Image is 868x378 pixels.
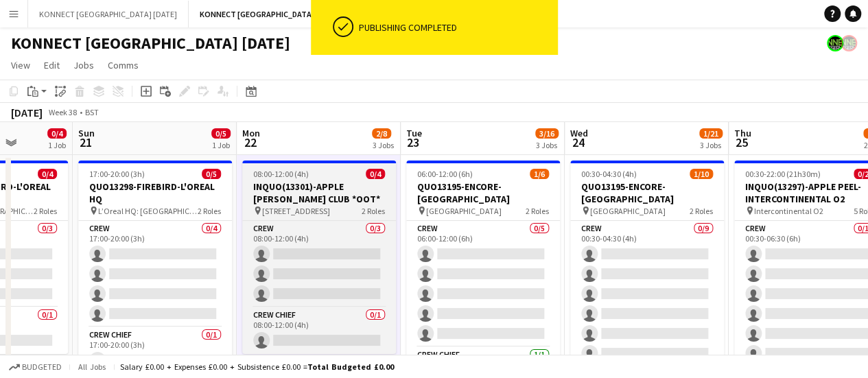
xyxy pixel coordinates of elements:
[253,169,309,179] span: 08:00-12:00 (4h)
[240,134,260,150] span: 22
[242,221,396,307] app-card-role: Crew0/308:00-12:00 (4h)
[754,206,823,216] span: Intercontinental O2
[11,106,43,119] div: [DATE]
[570,180,724,205] h3: QUO13195-ENCORE-[GEOGRAPHIC_DATA]
[202,169,221,179] span: 0/5
[78,327,232,374] app-card-role: Crew Chief0/117:00-20:00 (3h)
[7,359,64,375] button: Budgeted
[76,134,95,150] span: 21
[406,180,560,205] h3: QUO13195-ENCORE-[GEOGRAPHIC_DATA]
[841,35,857,51] app-user-avatar: Konnect 24hr EMERGENCY NR*
[73,59,94,71] span: Jobs
[102,56,144,74] a: Comms
[536,140,558,150] div: 3 Jobs
[78,161,232,364] app-job-card: 17:00-20:00 (3h)0/5QUO13298-FIREBIRD-L'OREAL HQ L’Oreal HQ: [GEOGRAPHIC_DATA], [STREET_ADDRESS]2 ...
[22,362,62,372] span: Budgeted
[45,107,80,117] span: Week 38
[242,127,260,139] span: Mon
[47,128,67,139] span: 0/4
[526,206,549,216] span: 2 Roles
[590,206,666,216] span: [GEOGRAPHIC_DATA]
[78,180,232,205] h3: QUO13298-FIREBIRD-L'OREAL HQ
[745,169,821,179] span: 00:30-22:00 (21h30m)
[120,362,394,372] div: Salary £0.00 + Expenses £0.00 + Subsistence £0.00 =
[417,169,473,179] span: 06:00-12:00 (6h)
[78,221,232,327] app-card-role: Crew0/417:00-20:00 (3h)
[404,134,422,150] span: 23
[535,128,559,139] span: 3/16
[406,221,560,347] app-card-role: Crew0/506:00-12:00 (6h)
[34,206,57,216] span: 2 Roles
[734,127,751,139] span: Thu
[307,362,394,372] span: Total Budgeted £0.00
[568,134,588,150] span: 24
[700,140,722,150] div: 3 Jobs
[426,206,502,216] span: [GEOGRAPHIC_DATA]
[530,169,549,179] span: 1/6
[372,128,391,139] span: 2/8
[68,56,99,74] a: Jobs
[85,107,99,117] div: BST
[262,206,330,216] span: [STREET_ADDRESS]
[690,169,713,179] span: 1/10
[570,127,588,139] span: Wed
[359,21,552,34] div: Publishing completed
[406,161,560,364] app-job-card: 06:00-12:00 (6h)1/6QUO13195-ENCORE-[GEOGRAPHIC_DATA] [GEOGRAPHIC_DATA]2 RolesCrew0/506:00-12:00 (...
[366,169,385,179] span: 0/4
[108,59,139,71] span: Comms
[827,35,843,51] app-user-avatar: Konnect 24hr EMERGENCY NR*
[89,169,145,179] span: 17:00-20:00 (3h)
[44,59,60,71] span: Edit
[38,169,57,179] span: 0/4
[581,169,637,179] span: 00:30-04:30 (4h)
[98,206,198,216] span: L’Oreal HQ: [GEOGRAPHIC_DATA], [STREET_ADDRESS]
[373,140,394,150] div: 3 Jobs
[11,59,30,71] span: View
[362,206,385,216] span: 2 Roles
[732,134,751,150] span: 25
[406,127,422,139] span: Tue
[699,128,723,139] span: 1/21
[570,161,724,364] app-job-card: 00:30-04:30 (4h)1/10QUO13195-ENCORE-[GEOGRAPHIC_DATA] [GEOGRAPHIC_DATA]2 RolesCrew0/900:30-04:30 ...
[212,140,230,150] div: 1 Job
[242,180,396,205] h3: INQUO(13301)-APPLE [PERSON_NAME] CLUB *OOT*
[78,127,95,139] span: Sun
[5,56,36,74] a: View
[189,1,351,27] button: KONNECT [GEOGRAPHIC_DATA] [DATE]
[75,362,108,372] span: All jobs
[198,206,221,216] span: 2 Roles
[242,161,396,354] app-job-card: 08:00-12:00 (4h)0/4INQUO(13301)-APPLE [PERSON_NAME] CLUB *OOT* [STREET_ADDRESS]2 RolesCrew0/308:0...
[211,128,231,139] span: 0/5
[48,140,66,150] div: 1 Job
[28,1,189,27] button: KONNECT [GEOGRAPHIC_DATA] [DATE]
[11,33,290,54] h1: KONNECT [GEOGRAPHIC_DATA] [DATE]
[38,56,65,74] a: Edit
[690,206,713,216] span: 2 Roles
[242,307,396,354] app-card-role: Crew Chief0/108:00-12:00 (4h)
